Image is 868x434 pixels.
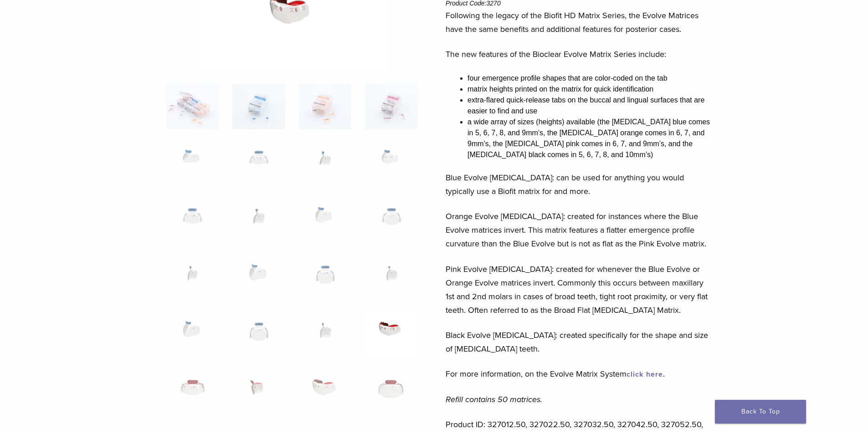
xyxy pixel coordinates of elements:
[467,117,714,160] li: a wide array of sizes (heights) available (the [MEDICAL_DATA] blue comes in 5, 6, 7, 8, and 9mm’s...
[365,84,417,129] img: Bioclear Evolve Posterior Matrix Series - Image 4
[232,370,285,416] img: Bioclear Evolve Posterior Matrix Series - Image 22
[166,199,219,244] img: Bioclear Evolve Posterior Matrix Series - Image 9
[365,313,417,358] img: Bioclear Evolve Posterior Matrix Series - Image 20
[299,256,351,301] img: Bioclear Evolve Posterior Matrix Series - Image 15
[715,400,806,424] a: Back To Top
[232,141,285,187] img: Bioclear Evolve Posterior Matrix Series - Image 6
[446,47,714,61] p: The new features of the Bioclear Evolve Matrix Series include:
[365,141,417,187] img: Bioclear Evolve Posterior Matrix Series - Image 8
[467,73,714,84] li: four emergence profile shapes that are color-coded on the tab
[299,370,351,416] img: Bioclear Evolve Posterior Matrix Series - Image 23
[467,95,714,117] li: extra-flared quick-release tabs on the buccal and lingual surfaces that are easier to find and use
[627,370,663,379] a: click here
[365,256,417,301] img: Bioclear Evolve Posterior Matrix Series - Image 16
[232,256,285,301] img: Bioclear Evolve Posterior Matrix Series - Image 14
[299,313,351,358] img: Bioclear Evolve Posterior Matrix Series - Image 19
[166,370,219,416] img: Bioclear Evolve Posterior Matrix Series - Image 21
[446,262,714,317] p: Pink Evolve [MEDICAL_DATA]: created for whenever the Blue Evolve or Orange Evolve matrices invert...
[232,199,285,244] img: Bioclear Evolve Posterior Matrix Series - Image 10
[467,84,714,95] li: matrix heights printed on the matrix for quick identification
[299,141,351,187] img: Bioclear Evolve Posterior Matrix Series - Image 7
[299,84,351,129] img: Bioclear Evolve Posterior Matrix Series - Image 3
[166,141,219,187] img: Bioclear Evolve Posterior Matrix Series - Image 5
[446,171,714,198] p: Blue Evolve [MEDICAL_DATA]: can be used for anything you would typically use a Biofit matrix for ...
[365,370,417,416] img: Bioclear Evolve Posterior Matrix Series - Image 24
[299,199,351,244] img: Bioclear Evolve Posterior Matrix Series - Image 11
[446,394,542,404] em: Refill contains 50 matrices.
[166,256,219,301] img: Bioclear Evolve Posterior Matrix Series - Image 13
[365,199,417,244] img: Bioclear Evolve Posterior Matrix Series - Image 12
[232,313,285,358] img: Bioclear Evolve Posterior Matrix Series - Image 18
[446,9,714,36] p: Following the legacy of the Biofit HD Matrix Series, the Evolve Matrices have the same benefits a...
[166,84,219,129] img: Evolve-refills-2-324x324.jpg
[446,328,714,356] p: Black Evolve [MEDICAL_DATA]: created specifically for the shape and size of [MEDICAL_DATA] teeth.
[446,209,714,250] p: Orange Evolve [MEDICAL_DATA]: created for instances where the Blue Evolve matrices invert. This m...
[166,313,219,358] img: Bioclear Evolve Posterior Matrix Series - Image 17
[446,367,714,381] p: For more information, on the Evolve Matrix System .
[232,84,285,129] img: Bioclear Evolve Posterior Matrix Series - Image 2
